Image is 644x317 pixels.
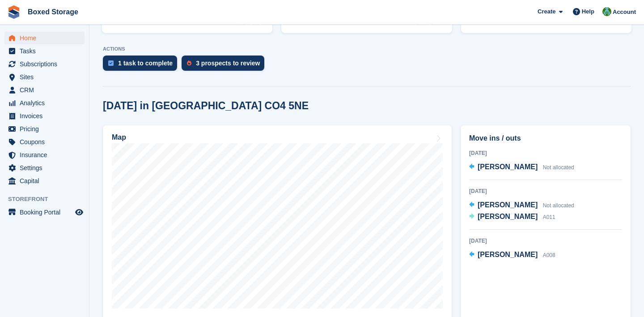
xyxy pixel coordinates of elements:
[469,162,574,173] a: [PERSON_NAME] Not allocated
[112,133,126,141] h2: Map
[20,110,73,122] span: Invoices
[4,110,85,122] a: menu
[103,46,631,52] p: ACTIONS
[613,8,636,17] span: Account
[103,56,182,75] a: 1 task to complete
[4,162,85,174] a: menu
[469,237,622,245] div: [DATE]
[20,84,73,96] span: CRM
[538,7,555,16] span: Create
[108,60,114,66] img: task-75834270c22a3079a89374b754ae025e5fb1db73e45f91037f5363f120a921f8.svg
[103,100,309,112] h2: [DATE] in [GEOGRAPHIC_DATA] CO4 5NE
[20,45,73,57] span: Tasks
[4,175,85,187] a: menu
[543,202,574,209] span: Not allocated
[543,252,555,258] span: A008
[469,133,622,144] h2: Move ins / outs
[20,97,73,109] span: Analytics
[8,195,89,204] span: Storefront
[118,60,173,67] div: 1 task to complete
[602,7,611,16] img: Tobias Butler
[4,206,85,218] a: menu
[4,71,85,83] a: menu
[543,214,555,220] span: A011
[20,162,73,174] span: Settings
[4,136,85,148] a: menu
[478,201,538,209] span: [PERSON_NAME]
[4,84,85,96] a: menu
[196,60,260,67] div: 3 prospects to review
[20,71,73,83] span: Sites
[469,211,555,223] a: [PERSON_NAME] A011
[4,123,85,135] a: menu
[24,4,82,19] a: Boxed Storage
[469,249,555,261] a: [PERSON_NAME] A008
[20,175,73,187] span: Capital
[4,97,85,109] a: menu
[74,207,85,218] a: Preview store
[20,149,73,161] span: Insurance
[478,251,538,258] span: [PERSON_NAME]
[543,164,574,171] span: Not allocated
[478,213,538,220] span: [PERSON_NAME]
[187,60,191,66] img: prospect-51fa495bee0391a8d652442698ab0144808aea92771e9ea1ae160a38d050c398.svg
[4,58,85,70] a: menu
[20,206,73,218] span: Booking Portal
[7,5,21,19] img: stora-icon-8386f47178a22dfd0bd8f6a31ec36ba5ce8667c1dd55bd0f319d3a0aa187defe.svg
[469,149,622,157] div: [DATE]
[469,187,622,195] div: [DATE]
[20,32,73,44] span: Home
[582,7,594,16] span: Help
[4,149,85,161] a: menu
[20,123,73,135] span: Pricing
[20,58,73,70] span: Subscriptions
[182,56,269,75] a: 3 prospects to review
[4,45,85,57] a: menu
[20,136,73,148] span: Coupons
[478,163,538,171] span: [PERSON_NAME]
[469,200,574,211] a: [PERSON_NAME] Not allocated
[4,32,85,44] a: menu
